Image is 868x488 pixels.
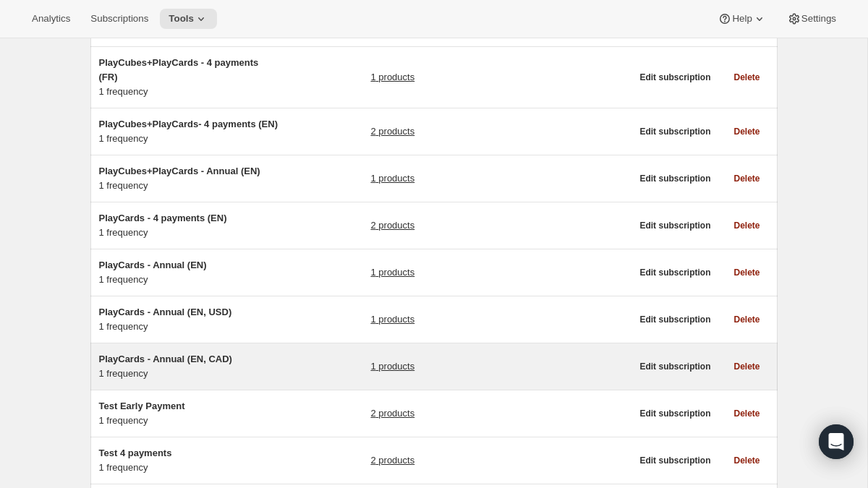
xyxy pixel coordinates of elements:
span: PlayCards - Annual (EN) [99,260,207,270]
span: Help [732,13,752,25]
button: Delete [725,356,768,377]
a: 2 products [370,406,414,421]
button: Edit subscription [631,309,719,330]
span: Subscriptions [90,13,148,25]
div: 1 frequency [99,446,280,475]
span: Delete [733,126,759,137]
span: Edit subscription [639,267,710,278]
button: Delete [725,309,768,330]
button: Delete [725,215,768,236]
a: 1 products [370,70,414,85]
button: Delete [725,168,768,189]
span: Edit subscription [639,72,710,83]
button: Subscriptions [82,9,157,29]
div: 1 frequency [99,117,280,146]
button: Delete [725,262,768,283]
span: Delete [733,267,759,278]
button: Edit subscription [631,356,719,377]
button: Edit subscription [631,262,719,283]
span: Edit subscription [639,173,710,184]
span: PlayCubes+PlayCards - 4 payments (FR) [99,57,259,82]
span: PlayCubes+PlayCards- 4 payments (EN) [99,119,278,129]
div: 1 frequency [99,56,280,99]
span: Edit subscription [639,361,710,372]
span: Delete [733,314,759,325]
span: Edit subscription [639,220,710,231]
span: Tools [169,13,194,25]
a: 1 products [370,359,414,374]
span: Edit subscription [639,408,710,419]
button: Delete [725,121,768,142]
span: Delete [733,455,759,466]
a: 2 products [370,124,414,139]
span: Edit subscription [639,126,710,137]
span: Analytics [32,13,70,25]
button: Settings [778,9,845,29]
span: Edit subscription [639,314,710,325]
button: Edit subscription [631,168,719,189]
span: PlayCubes+PlayCards - Annual (EN) [99,166,260,176]
div: 1 frequency [99,211,280,240]
div: 1 frequency [99,164,280,193]
a: 1 products [370,312,414,327]
span: Delete [733,361,759,372]
button: Edit subscription [631,121,719,142]
button: Edit subscription [631,450,719,471]
span: Delete [733,173,759,184]
span: PlayCards - 4 payments (EN) [99,213,227,223]
button: Edit subscription [631,67,719,87]
div: 1 frequency [99,258,280,287]
span: Test Early Payment [99,401,185,411]
button: Delete [725,67,768,87]
button: Tools [160,9,217,29]
a: 1 products [370,265,414,280]
button: Edit subscription [631,403,719,424]
span: Delete [733,72,759,83]
span: Delete [733,408,759,419]
span: PlayCards - Annual (EN, CAD) [99,354,232,364]
div: 1 frequency [99,305,280,334]
span: Edit subscription [639,455,710,466]
button: Edit subscription [631,215,719,236]
a: 2 products [370,453,414,468]
span: Settings [801,13,836,25]
span: Delete [733,220,759,231]
button: Analytics [23,9,79,29]
a: 1 products [370,171,414,186]
div: 1 frequency [99,352,280,381]
span: PlayCards - Annual (EN, USD) [99,307,232,317]
a: 2 products [370,218,414,233]
div: 1 frequency [99,399,280,428]
button: Delete [725,403,768,424]
div: Open Intercom Messenger [819,424,854,459]
span: Test 4 payments [99,448,172,458]
button: Delete [725,450,768,471]
button: Help [709,9,775,29]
